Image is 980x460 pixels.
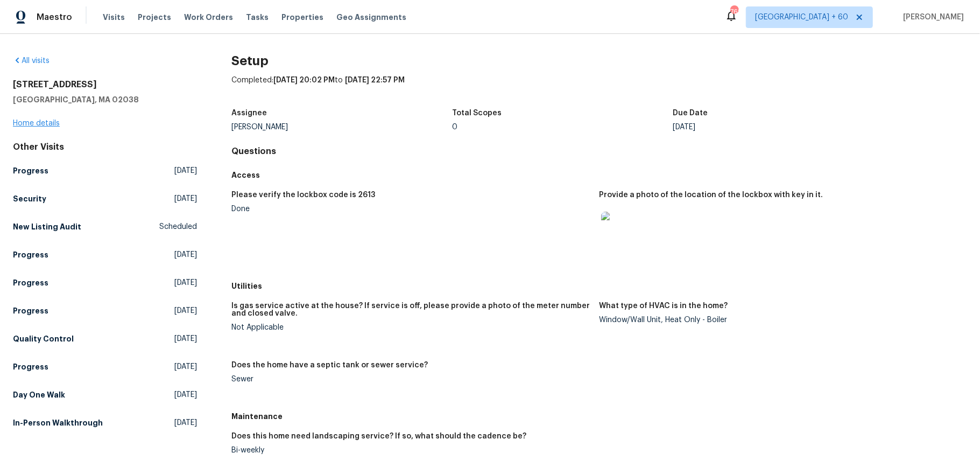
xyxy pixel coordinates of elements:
[13,413,197,433] a: In-Person Walkthrough[DATE]
[174,249,197,260] span: [DATE]
[13,417,103,428] h5: In-Person Walkthrough
[231,375,591,383] div: Sewer
[231,433,526,440] h5: Does this home need landscaping service? If so, what should the cadence be?
[174,277,197,288] span: [DATE]
[899,12,964,23] span: [PERSON_NAME]
[159,221,197,232] span: Scheduled
[345,76,405,84] span: [DATE] 22:57 PM
[13,142,197,152] div: Other Visits
[231,411,967,422] h5: Maintenance
[13,120,60,127] a: Home details
[174,333,197,344] span: [DATE]
[13,305,48,316] h5: Progress
[174,193,197,204] span: [DATE]
[231,447,591,454] div: Bi-weekly
[281,12,323,23] span: Properties
[174,361,197,372] span: [DATE]
[231,146,967,157] h4: Questions
[13,357,197,377] a: Progress[DATE]
[13,221,81,232] h5: New Listing Audit
[13,329,197,349] a: Quality Control[DATE]
[13,189,197,208] a: Security[DATE]
[174,417,197,428] span: [DATE]
[174,389,197,400] span: [DATE]
[673,123,893,131] div: [DATE]
[452,123,673,131] div: 0
[13,385,197,405] a: Day One Walk[DATE]
[599,191,823,199] h5: Provide a photo of the location of the lockbox with key in it.
[13,249,48,260] h5: Progress
[13,301,197,320] a: Progress[DATE]
[103,12,125,23] span: Visits
[755,12,848,23] span: [GEOGRAPHIC_DATA] + 60
[231,205,591,213] div: Done
[599,302,728,310] h5: What type of HVAC is in the home?
[13,193,46,204] h5: Security
[599,316,958,324] div: Window/Wall Unit, Heat Only - Boiler
[336,12,406,23] span: Geo Assignments
[13,217,197,236] a: New Listing AuditScheduled
[246,13,269,21] span: Tasks
[673,109,708,117] h5: Due Date
[37,12,72,23] span: Maestro
[231,324,591,331] div: Not Applicable
[13,277,48,288] h5: Progress
[13,389,65,400] h5: Day One Walk
[13,57,50,65] a: All visits
[231,109,267,117] h5: Assignee
[13,273,197,292] a: Progress[DATE]
[730,6,738,17] div: 762
[231,361,428,369] h5: Does the home have a septic tank or sewer service?
[231,281,967,291] h5: Utilities
[184,12,233,23] span: Work Orders
[13,333,74,344] h5: Quality Control
[13,161,197,180] a: Progress[DATE]
[452,109,502,117] h5: Total Scopes
[231,170,967,180] h5: Access
[13,94,197,105] h5: [GEOGRAPHIC_DATA], MA 02038
[13,79,197,90] h2: [STREET_ADDRESS]
[138,12,171,23] span: Projects
[13,165,48,176] h5: Progress
[174,165,197,176] span: [DATE]
[231,123,452,131] div: [PERSON_NAME]
[13,361,48,372] h5: Progress
[273,76,335,84] span: [DATE] 20:02 PM
[174,305,197,316] span: [DATE]
[231,55,967,66] h2: Setup
[231,75,967,103] div: Completed: to
[13,245,197,264] a: Progress[DATE]
[231,191,375,199] h5: Please verify the lockbox code is 2613
[231,302,591,317] h5: Is gas service active at the house? If service is off, please provide a photo of the meter number...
